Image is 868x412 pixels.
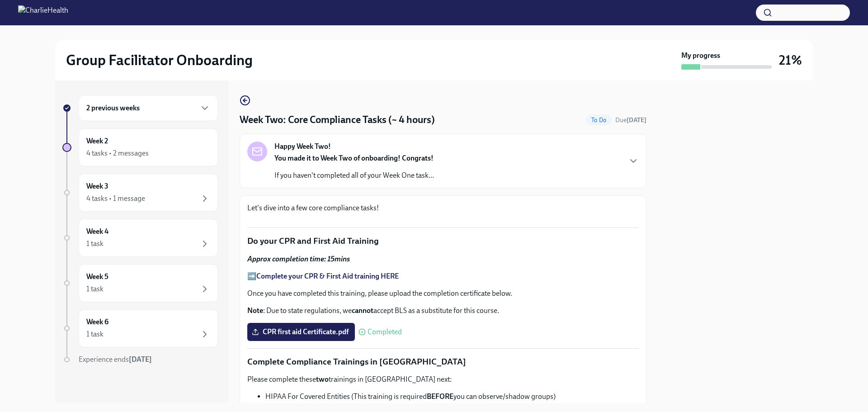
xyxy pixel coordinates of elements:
p: If you haven't completed all of your Week One task... [274,170,434,180]
div: 4 tasks • 2 messages [86,148,149,158]
span: Completed [368,328,402,336]
span: CPR first aid Certificate.pdf [254,327,349,336]
strong: Note [247,306,263,315]
h2: Group Facilitator Onboarding [66,51,253,69]
img: CharlieHealth [18,5,68,20]
strong: cannot [352,306,373,315]
a: Week 61 task [62,309,218,347]
h6: 2 previous weeks [86,103,140,113]
p: Do your CPR and First Aid Training [247,235,639,247]
span: September 29th, 2025 10:00 [615,116,646,124]
p: Once you have completed this training, please upload the completion certificate below. [247,289,639,298]
strong: [DATE] [627,116,646,124]
div: 1 task [86,284,104,294]
div: 2 previous weeks [79,95,218,121]
strong: Happy Week Two! [274,142,331,152]
h6: Week 6 [86,317,108,327]
a: Week 51 task [62,264,218,302]
span: Due [615,116,646,124]
p: Let's dive into a few core compliance tasks! [247,203,639,213]
strong: My progress [681,51,720,61]
p: Complete Compliance Trainings in [GEOGRAPHIC_DATA] [247,356,639,368]
h4: Week Two: Core Compliance Tasks (~ 4 hours) [240,113,435,127]
a: Week 34 tasks • 1 message [62,174,218,212]
li: HIPAA For Covered Entities (This training is required you can observe/shadow groups) [265,392,639,402]
span: Experience ends [79,355,152,364]
p: ➡️ [247,271,639,281]
div: 4 tasks • 1 message [86,194,145,204]
strong: Approx completion time: 15mins [247,255,350,263]
span: To Do [586,117,612,123]
strong: BEFORE [427,392,453,401]
strong: two [316,375,329,384]
label: CPR first aid Certificate.pdf [247,323,355,341]
h3: 21% [779,52,802,68]
h6: Week 5 [86,272,108,282]
div: 1 task [86,239,104,249]
a: Week 41 task [62,219,218,257]
strong: You made it to Week Two of onboarding! Congrats! [274,154,434,162]
p: : Due to state regulations, we accept BLS as a substitute for this course. [247,306,639,316]
a: Complete your CPR & First Aid training HERE [256,272,399,280]
strong: [DATE] [129,355,152,364]
a: Week 24 tasks • 2 messages [62,128,218,166]
h6: Week 4 [86,227,108,237]
h6: Week 2 [86,136,108,146]
p: Please complete these trainings in [GEOGRAPHIC_DATA] next: [247,374,639,384]
div: 1 task [86,329,104,339]
h6: Week 3 [86,181,108,191]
